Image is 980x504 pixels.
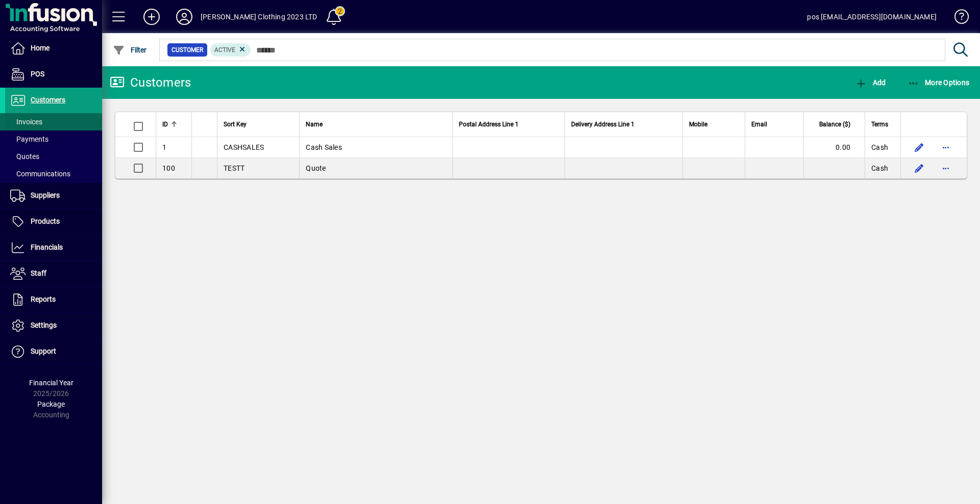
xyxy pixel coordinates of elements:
span: Postal Address Line 1 [459,119,519,130]
span: Invoices [10,118,42,126]
span: Quotes [10,152,39,161]
div: pos [EMAIL_ADDRESS][DOMAIN_NAME] [807,9,937,25]
span: 100 [162,164,175,172]
span: 1 [162,143,166,151]
a: Communications [5,165,102,182]
a: Settings [5,313,102,338]
span: CASHSALES [224,143,264,151]
div: Customers [110,74,191,91]
span: POS [31,70,44,78]
span: TESTT [224,164,244,172]
span: Customer [171,45,203,55]
a: Suppliers [5,183,102,208]
span: Package [37,400,65,408]
span: Customers [31,96,65,104]
a: Knowledge Base [947,2,967,35]
span: Cash Sales [306,143,342,151]
span: Financial Year [29,379,73,387]
a: Payments [5,130,102,148]
button: More options [938,139,954,155]
span: Cash [871,163,888,173]
button: Add [852,73,888,92]
a: Financials [5,235,102,260]
button: More Options [905,73,972,92]
a: POS [5,62,102,87]
span: Quote [306,164,326,172]
span: Financials [31,243,63,251]
div: ID [162,119,185,130]
span: More Options [908,78,970,87]
span: Delivery Address Line 1 [571,119,634,130]
button: More options [938,160,954,176]
a: Invoices [5,113,102,130]
mat-chip: Activation Status: Active [210,43,251,57]
span: Email [751,119,767,130]
div: Balance ($) [810,119,860,130]
div: Name [306,119,446,130]
span: ID [162,119,168,130]
button: Filter [110,41,150,59]
span: Suppliers [31,191,60,199]
span: Support [31,347,56,355]
a: Products [5,209,102,234]
button: Add [135,8,168,26]
span: Reports [31,295,56,303]
span: Home [31,44,50,52]
a: Staff [5,261,102,286]
button: Profile [168,8,201,26]
div: Email [751,119,797,130]
span: Settings [31,321,57,329]
a: Home [5,36,102,61]
span: Active [214,46,235,54]
span: Cash [871,142,888,152]
button: Edit [911,139,927,155]
span: Mobile [689,119,707,130]
span: Sort Key [224,119,247,130]
button: Edit [911,160,927,176]
span: Name [306,119,323,130]
span: Terms [871,119,888,130]
td: 0.00 [803,137,865,158]
span: Add [855,78,886,87]
span: Products [31,217,60,225]
span: Payments [10,135,48,143]
div: Mobile [689,119,739,130]
div: [PERSON_NAME] Clothing 2023 LTD [201,9,317,25]
a: Support [5,339,102,364]
a: Quotes [5,148,102,165]
span: Communications [10,170,70,178]
span: Filter [113,46,147,54]
span: Staff [31,269,46,277]
span: Balance ($) [819,119,850,130]
a: Reports [5,287,102,312]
